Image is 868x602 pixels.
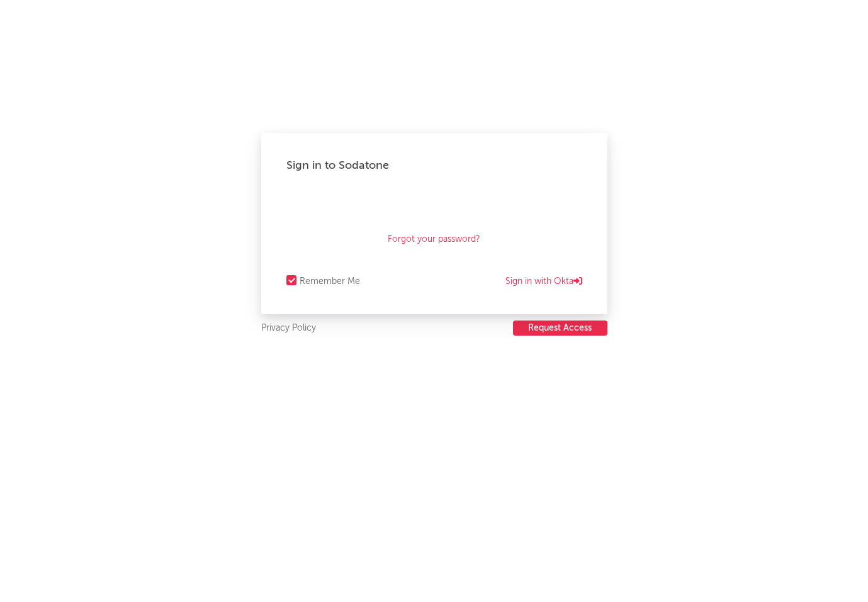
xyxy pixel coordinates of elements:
[261,321,316,336] a: Privacy Policy
[300,274,360,289] div: Remember Me
[286,158,582,173] div: Sign in to Sodatone
[505,274,582,289] a: Sign in with Okta
[388,232,480,247] a: Forgot your password?
[513,321,607,336] a: Request Access
[513,321,607,336] button: Request Access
